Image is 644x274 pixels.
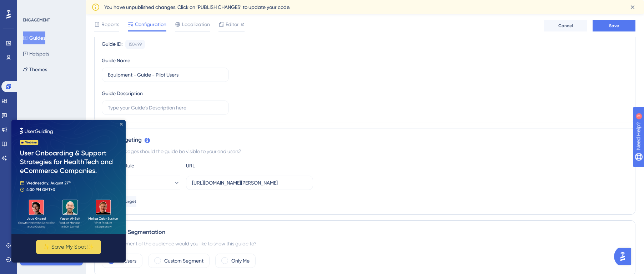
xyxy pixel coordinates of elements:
[102,147,628,156] div: On which pages should the guide be visible to your end users?
[102,136,628,144] div: Page Targeting
[558,23,573,29] span: Cancel
[23,17,50,23] div: ENGAGEMENT
[118,256,136,265] label: All Users
[23,63,47,76] button: Themes
[101,20,119,29] span: Reports
[108,71,223,79] input: Type your Guide’s Name here
[17,2,45,10] span: Need Help?
[109,3,111,6] div: Close Preview
[102,89,143,98] div: Guide Description
[226,20,239,29] span: Editor
[102,161,180,170] div: Choose A Rule
[182,20,210,29] span: Localization
[25,120,90,134] button: ✨ Save My Spot!✨
[23,31,45,44] button: Guides
[192,179,307,187] input: yourwebsite.com/path
[108,104,223,112] input: Type your Guide’s Description here
[102,239,628,248] div: Which segment of the audience would you like to show this guide to?
[609,23,619,29] span: Save
[104,3,290,11] span: You have unpublished changes. Click on ‘PUBLISH CHANGES’ to update your code.
[186,161,265,170] div: URL
[231,256,250,265] label: Only Me
[23,47,49,60] button: Hotspots
[614,246,635,267] iframe: UserGuiding AI Assistant Launcher
[129,41,142,47] div: 150499
[50,4,52,9] div: 3
[102,40,122,49] div: Guide ID:
[164,256,203,265] label: Custom Segment
[135,20,166,29] span: Configuration
[102,176,180,190] button: equals
[593,20,635,31] button: Save
[544,20,587,31] button: Cancel
[102,228,628,236] div: Audience Segmentation
[102,56,130,65] div: Guide Name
